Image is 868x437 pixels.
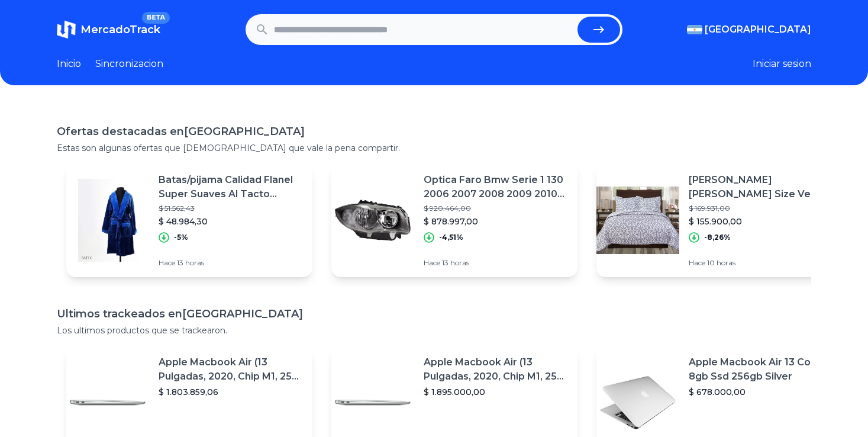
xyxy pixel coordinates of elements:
[331,163,577,277] a: Featured imageOptica Faro Bmw Serie 1 130 2006 2007 2008 2009 2010 2011$ 920.464,00$ 878.997,00-4...
[159,204,303,213] p: $ 51.562,43
[159,173,303,201] p: Batas/pijama Calidad Flanel Super Suaves Al Tacto Unisex
[331,179,414,262] img: Featured image
[689,386,833,398] p: $ 678.000,00
[687,23,811,37] button: [GEOGRAPHIC_DATA]
[57,142,811,154] p: Estas son algunas ofertas que [DEMOGRAPHIC_DATA] que vale la pena compartir.
[57,306,811,322] h1: Ultimos trackeados en [GEOGRAPHIC_DATA]
[80,23,160,36] span: MercadoTrack
[689,258,833,268] p: Hace 10 horas
[66,179,149,262] img: Featured image
[142,12,170,24] span: BETA
[66,163,312,277] a: Featured imageBatas/pijama Calidad Flanel Super Suaves Al Tacto Unisex$ 51.562,43$ 48.984,30-5%Ha...
[424,204,568,213] p: $ 920.464,00
[174,233,188,242] p: -5%
[159,386,303,398] p: $ 1.803.859,06
[596,163,843,277] a: Featured image[PERSON_NAME] [PERSON_NAME] Size Verano Estilo Portugues C/fundas$ 169.931,00$ 155....
[439,233,463,242] p: -4,51%
[424,216,568,227] p: $ 878.997,00
[424,173,568,201] p: Optica Faro Bmw Serie 1 130 2006 2007 2008 2009 2010 2011
[753,57,811,71] button: Iniciar sesion
[57,20,160,39] a: MercadoTrackBETA
[704,233,731,242] p: -8,26%
[159,258,303,268] p: Hace 13 horas
[424,386,568,398] p: $ 1.895.000,00
[687,25,702,34] img: Argentina
[57,20,76,39] img: MercadoTrack
[596,179,679,262] img: Featured image
[689,355,833,384] p: Apple Macbook Air 13 Core I5 8gb Ssd 256gb Silver
[689,173,833,201] p: [PERSON_NAME] [PERSON_NAME] Size Verano Estilo Portugues C/fundas
[57,57,81,71] a: Inicio
[705,23,811,37] span: [GEOGRAPHIC_DATA]
[689,204,833,213] p: $ 169.931,00
[57,324,811,336] p: Los ultimos productos que se trackearon.
[159,355,303,384] p: Apple Macbook Air (13 Pulgadas, 2020, Chip M1, 256 Gb De Ssd, 8 Gb De Ram) - Plata
[689,216,833,227] p: $ 155.900,00
[159,216,303,227] p: $ 48.984,30
[57,123,811,140] h1: Ofertas destacadas en [GEOGRAPHIC_DATA]
[424,258,568,268] p: Hace 13 horas
[95,57,163,71] a: Sincronizacion
[424,355,568,384] p: Apple Macbook Air (13 Pulgadas, 2020, Chip M1, 256 Gb De Ssd, 8 Gb De Ram) - Plata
